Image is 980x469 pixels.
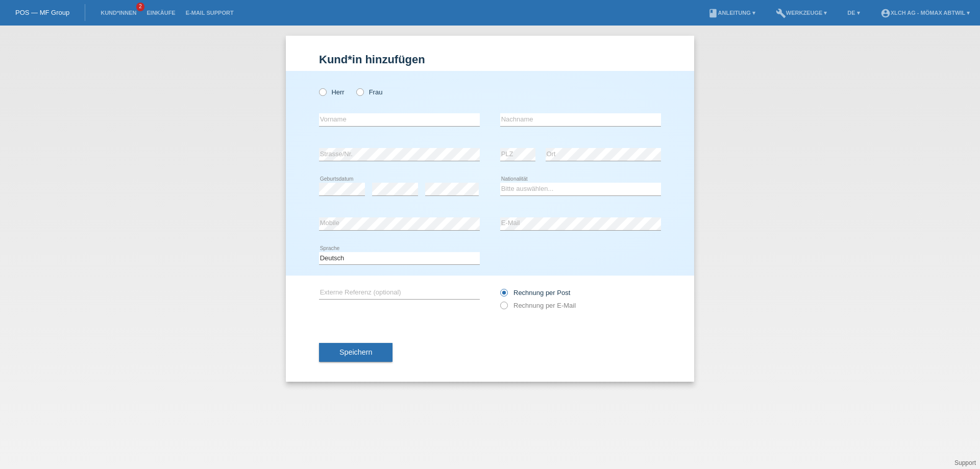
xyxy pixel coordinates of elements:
i: book [708,8,718,18]
a: Support [954,459,976,466]
h1: Kund*in hinzufügen [319,53,661,66]
a: bookAnleitung ▾ [703,10,761,16]
label: Frau [356,88,382,96]
a: Einkäufe [141,10,180,16]
input: Frau [356,88,363,95]
span: 2 [136,3,144,11]
label: Rechnung per Post [500,289,570,297]
a: buildWerkzeuge ▾ [771,10,832,16]
span: Speichern [339,348,372,356]
label: Herr [319,88,345,96]
a: E-Mail Support [181,10,239,16]
input: Rechnung per Post [500,289,507,302]
button: Speichern [319,343,393,362]
a: DE ▾ [842,10,865,16]
a: account_circleXLCH AG - Mömax Abtwil ▾ [875,10,975,16]
i: account_circle [880,8,891,18]
i: build [776,8,786,18]
input: Rechnung per E-Mail [500,302,507,314]
label: Rechnung per E-Mail [500,302,576,309]
a: POS — MF Group [15,9,69,16]
input: Herr [319,88,326,95]
a: Kund*innen [95,10,141,16]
